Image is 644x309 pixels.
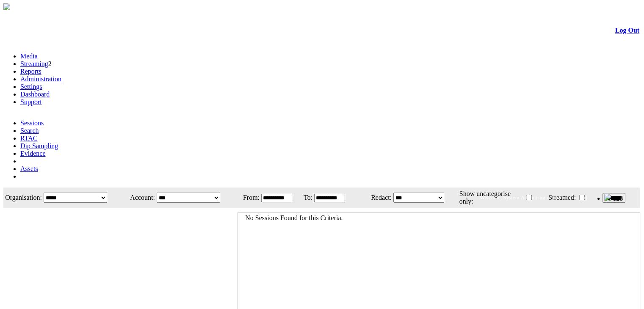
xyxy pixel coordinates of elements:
[20,135,37,142] a: RTAC
[245,214,343,221] span: No Sessions Found for this Criteria.
[20,119,44,127] a: Sessions
[4,188,42,207] td: Organisation:
[124,188,155,207] td: Account:
[48,60,52,67] span: 2
[480,194,587,201] span: Welcome, System Administrator (Administrator)
[20,68,41,75] a: Reports
[301,188,313,207] td: To:
[20,165,38,172] a: Assets
[354,188,392,207] td: Redact:
[604,194,611,201] img: bell25.png
[20,98,42,105] a: Support
[20,91,50,98] a: Dashboard
[20,52,38,60] a: Media
[613,195,623,202] span: 128
[20,142,58,149] a: Dip Sampling
[20,75,61,83] a: Administration
[20,83,42,90] a: Settings
[459,190,511,205] span: Show uncategorise only:
[238,188,260,207] td: From:
[20,60,48,67] a: Streaming
[20,127,39,134] a: Search
[20,150,46,157] a: Evidence
[3,3,10,10] img: arrow-3.png
[615,27,639,34] a: Log Out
